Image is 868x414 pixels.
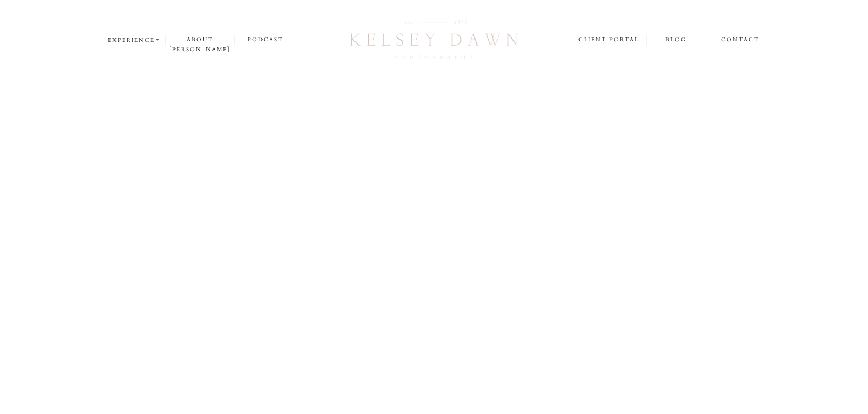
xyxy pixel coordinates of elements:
[166,35,234,45] a: about [PERSON_NAME]
[578,35,641,46] a: client portal
[646,35,706,45] a: blog
[108,35,161,45] a: experience
[721,35,760,46] a: contact
[235,35,296,45] a: podcast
